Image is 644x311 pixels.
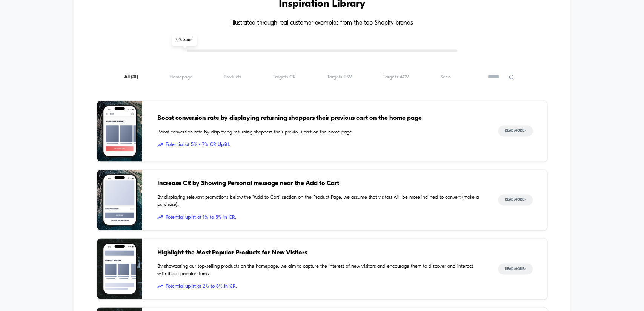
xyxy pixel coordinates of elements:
[97,101,142,161] img: Boost conversion rate by displaying returning shoppers their previous cart on the home page
[157,282,483,290] span: Potential uplift of 2% to 8% in CR.
[157,262,483,277] span: By showcasing our top-selling products on the homepage, we aim to capture the interest of new vis...
[157,179,483,188] span: Increase CR by Showing Personal message near the Add to Cart
[157,141,483,149] span: Potential of 5% - 7% CR Uplift.
[124,74,138,80] span: All
[157,248,483,257] span: Highlight the Most Popular Products for New Visitors
[157,129,483,136] span: Boost conversion rate by displaying returning shoppers their previous cart on the home page
[131,75,138,80] span: ( 31 )
[273,74,296,80] span: Targets CR
[498,263,533,274] button: Read More>
[97,170,142,230] img: By displaying relevant promotions below the "Add to Cart" section on the Product Page, we assume ...
[440,74,451,80] span: Seen
[224,74,241,80] span: Products
[327,74,352,80] span: Targets PSV
[498,125,533,136] button: Read More>
[157,214,483,221] span: Potential uplift of 1% to 5% in CR.
[97,20,547,27] h4: Illustrated through real customer examples from the top Shopify brands
[157,194,483,208] span: By displaying relevant promotions below the "Add to Cart" section on the Product Page, we assume ...
[172,34,197,46] span: 0 % Seen
[97,238,142,299] img: By showcasing our top-selling products on the homepage, we aim to capture the interest of new vis...
[169,74,192,80] span: Homepage
[157,113,483,123] span: Boost conversion rate by displaying returning shoppers their previous cart on the home page
[383,74,409,80] span: Targets AOV
[498,194,533,205] button: Read More>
